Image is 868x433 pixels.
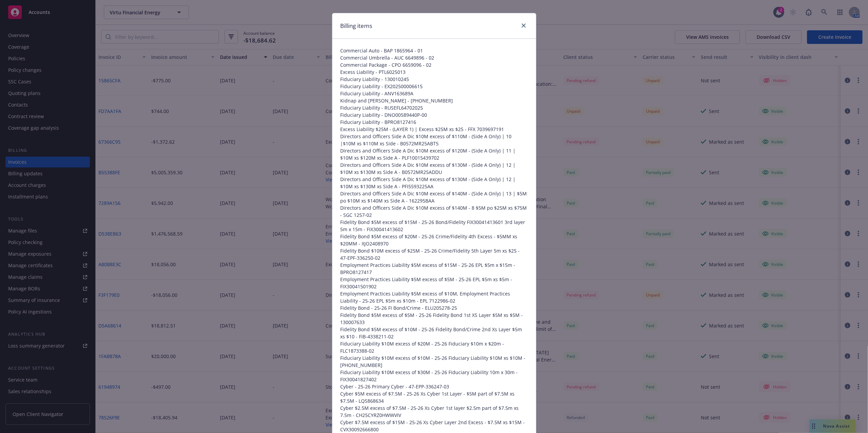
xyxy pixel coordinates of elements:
span: Directors and Officers Side A Dic $10M excess of $130M - (Side A Only) | 12 | $10M xs $130M xs Si... [341,176,528,190]
span: Fidelity Bond $5M excess of $15M - 25-26 Bond/Fidelity FIX30041413601 3rd layer 5m x 15m - FIX300... [341,219,528,233]
span: Commercial Auto - BAP 1865964 - 01 [341,47,528,54]
span: Fiduciary Liability - 130010245 [341,76,528,83]
span: Fidelity Bond $5M excess of $5M - 25-26 Fidelity Bond 1st XS Layer $5M xs $5M - 130007633 [341,311,528,326]
span: Directors and Officers Side A Dic $10M excess of $130M - (Side A Only) | 12 | $10M xs $130M xs Si... [341,161,528,176]
span: Employment Practices Liability $5M excess of $10M, Employment Practices Liability - 25-26 EPL $5m... [341,290,528,304]
span: Fiduciary Liability $10M excess of $30M - 25-26 Fiduciary Liability 10m x 30m - FIX30041827402 [341,369,528,383]
span: Cyber $5M excess of $7.5M - 25-26 Xs Cyber 1st Layer - $5M part of $7.5M xs $7.5M - LQS868634 [341,390,528,404]
span: Excess Liability $25M - (LAYER 1) | Excess $25M xs $25 - FFX 7039697191 [341,126,528,133]
span: Directors and Officers Side A Dic $10M excess of $140M - 8 $5M po $25M xs $75M - SGC 1257-02 [341,204,528,219]
span: Directors and Officers Side A Dic $10M excess of $140M - (Side A Only) | 13 | $5M po $10M xs $140... [341,190,528,204]
span: Fiduciary Liability - BPRO8127416 [341,118,528,126]
span: Fidelity Bond - 25-26 FI Bond/Crime - ELU205278-25 [341,304,528,311]
span: Cyber $7.5M excess of $15M - 25-26 Xs Cyber Layer 2nd Excess - $7.5M xs $15M - CVX30092666800 [341,419,528,433]
span: Fidelity Bond $10M excess of $25M - 25-26 Crime/Fidelity 5th Layer 5m xs $25 - 47-EPF-336250-02 [341,247,528,261]
span: Fidelity Bond $5M excess of $10M - 25-26 Fidelity Bond/Crime 2nd Xs Layer $5m xs $10 - FIB-433821... [341,326,528,340]
span: Cyber $2.5M excess of $7.5M - 25-26 Xs Cyber 1st layer $2.5m part of $7.5m xs 7.5m - CH25CYRZ0HWWVIV [341,404,528,419]
span: Excess Liability - PTL6025013 [341,68,528,76]
span: Kidnap and [PERSON_NAME] - [PHONE_NUMBER] [341,97,528,104]
span: Commercial Package - CPO 6659096 - 02 [341,61,528,68]
h1: Billing items [341,21,373,30]
a: close [520,21,528,30]
span: Fiduciary Liability $10M excess of $10M - 25-26 Fiduciary Liability $10M xs $10M - [PHONE_NUMBER] [341,354,528,369]
span: Fiduciary Liability - EX202500006615 [341,83,528,90]
span: Fiduciary Liability - DNO00589440P-00 [341,111,528,118]
span: Employment Practices Liability $5M excess of $15M - 25-26 EPL $5m x $15m - BPRO8127417 [341,261,528,276]
span: Directors and Officers Side A Dic $10M excess of $120M - (Side A Only) | 11 | $10M xs $120M xs Si... [341,147,528,161]
span: Fiduciary Liability - RUSEFL64702025 [341,104,528,111]
span: Employment Practices Liability $5M excess of $5M - 25-26 EPL $5m xs $5m - FIX30041501902 [341,276,528,290]
span: Fidelity Bond $5M excess of $20M - 25-26 Crime/Fidelity 4th Excess - $5MM xs $20MM - XJO2408970 [341,233,528,247]
span: Directors and Officers Side A Dic $10M excess of $110M - (Side A Only) | 10 |$10M xs $110M xs Sid... [341,133,528,147]
span: Fiduciary Liability $10M excess of $20M - 25-26 Fiduciary $10m x $20m - FLC1873388-02 [341,340,528,354]
span: Commercial Umbrella - AUC 6649896 - 02 [341,54,528,61]
span: Cyber - 25-26 Primary Cyber - 47-EPP-336247-03 [341,383,528,390]
span: Fiduciary Liability - ANV163689A [341,90,528,97]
